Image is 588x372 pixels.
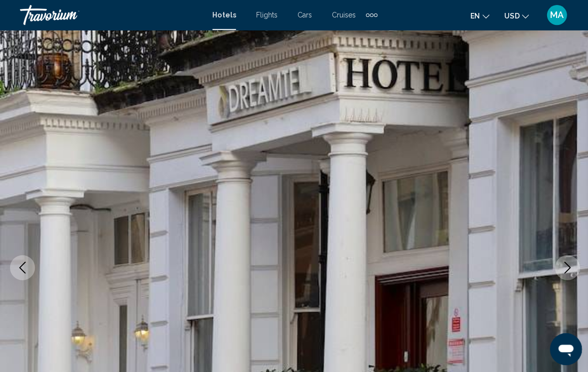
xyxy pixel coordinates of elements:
a: Hotels [212,11,235,19]
button: Extra navigation items [365,7,376,23]
button: Change language [469,8,488,23]
button: Next image [553,254,578,279]
iframe: Кнопка запуска окна обмена сообщениями [548,332,580,364]
span: en [469,12,478,20]
span: MA [549,10,562,20]
a: Cars [296,11,311,19]
button: Change currency [503,8,527,23]
button: User Menu [542,4,568,25]
a: Cruises [331,11,355,19]
button: Previous image [10,254,35,279]
a: Travorium [20,5,202,25]
span: USD [503,12,518,20]
a: Flights [255,11,277,19]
